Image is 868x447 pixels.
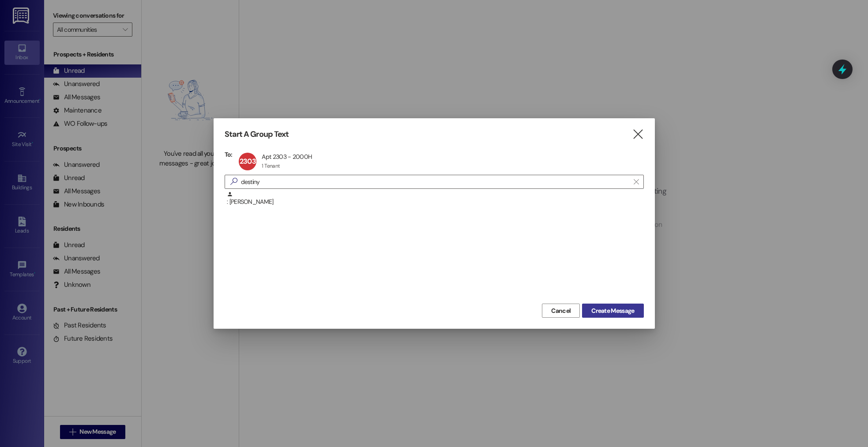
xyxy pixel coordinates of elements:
button: Cancel [542,304,580,318]
h3: To: [225,150,233,158]
div: : [PERSON_NAME] [227,191,644,207]
i:  [227,177,241,186]
h3: Start A Group Text [225,129,289,139]
span: Cancel [551,306,571,316]
button: Clear text [629,175,643,188]
div: Apt 2303 - 2000H [262,153,312,161]
div: : [PERSON_NAME] [225,191,644,213]
button: Create Message [582,304,643,318]
div: 1 Tenant [262,162,280,169]
span: Create Message [591,306,634,316]
i:  [632,130,644,139]
i:  [634,178,639,185]
span: 2303 [240,157,256,166]
input: Search for any contact or apartment [241,176,629,188]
